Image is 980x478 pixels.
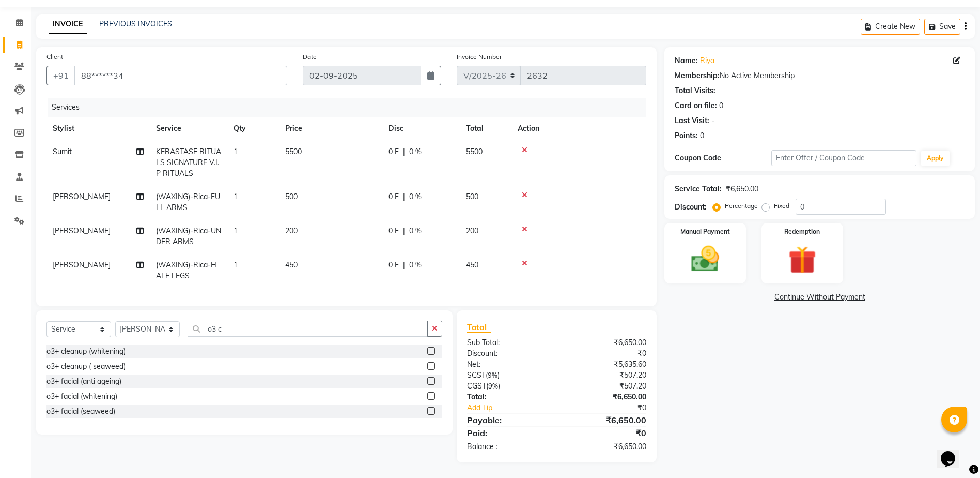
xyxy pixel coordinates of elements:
button: Apply [921,151,950,166]
div: ( ) [459,370,557,381]
button: Save [924,19,960,35]
th: Price [279,117,382,140]
span: [PERSON_NAME] [53,226,111,235]
span: | [403,226,405,236]
div: Membership: [675,70,720,81]
div: Total: [459,392,557,402]
div: Last Visit: [675,115,709,126]
div: o3+ cleanup ( seaweed) [46,361,126,372]
span: CGST [467,381,486,391]
div: ₹0 [573,402,654,413]
span: (WAXING)-Rica-UNDER ARMS [156,226,221,246]
img: _cash.svg [682,243,728,275]
span: Sumit [53,147,72,156]
div: No Active Membership [675,70,965,81]
th: Qty [227,117,279,140]
span: (WAXING)-Rica-FULL ARMS [156,192,220,212]
label: Invoice Number [457,52,502,62]
span: 1 [234,260,238,270]
div: Name: [675,55,698,66]
div: Card on file: [675,100,717,111]
span: [PERSON_NAME] [53,192,111,201]
span: 450 [285,260,298,270]
label: Date [303,52,317,62]
div: ₹6,650.00 [557,392,655,402]
span: 500 [466,192,478,201]
span: SGST [467,370,486,380]
th: Action [511,117,646,140]
input: Search or Scan [188,321,428,337]
div: ₹6,650.00 [557,414,655,426]
th: Total [460,117,511,140]
span: 200 [285,226,298,235]
div: 0 [700,130,704,141]
div: ₹0 [557,348,655,359]
button: Create New [861,19,920,35]
span: 0 F [388,226,399,236]
span: 9% [488,382,498,390]
div: o3+ facial (whitening) [46,391,117,402]
span: 9% [488,371,497,379]
th: Disc [382,117,460,140]
a: Riya [700,55,714,66]
a: Continue Without Payment [666,292,973,303]
div: Coupon Code [675,153,771,163]
div: ₹6,650.00 [557,441,655,452]
div: ₹0 [557,427,655,439]
div: ₹6,650.00 [726,184,758,195]
label: Fixed [774,201,789,211]
input: Search by Name/Mobile/Email/Code [74,66,287,85]
a: Add Tip [459,402,573,413]
iframe: chat widget [937,437,970,468]
span: 5500 [285,147,302,156]
div: o3+ cleanup (whitening) [46,346,126,357]
div: 0 [719,100,723,111]
div: Sub Total: [459,337,557,348]
span: 1 [234,226,238,235]
div: ₹5,635.60 [557,359,655,370]
img: _gift.svg [780,243,825,277]
div: Balance : [459,441,557,452]
div: o3+ facial (seaweed) [46,406,115,417]
span: [PERSON_NAME] [53,260,111,270]
span: Total [467,322,491,333]
span: 0 F [388,191,399,202]
span: KERASTASE RITUALS SIGNATURE V.I.P RITUALS [156,147,221,178]
th: Service [150,117,227,140]
label: Client [46,52,63,62]
div: Total Visits: [675,85,715,96]
span: 1 [234,147,238,156]
div: o3+ facial (anti ageing) [46,376,121,387]
div: Discount: [459,348,557,359]
span: 500 [285,192,298,201]
span: 0 F [388,146,399,157]
span: 0 % [409,226,422,236]
div: ( ) [459,381,557,392]
button: +91 [46,66,75,85]
label: Redemption [784,227,820,236]
span: | [403,260,405,271]
label: Manual Payment [680,227,730,236]
span: (WAXING)-Rica-HALF LEGS [156,260,216,280]
span: 0 F [388,260,399,271]
label: Percentage [725,201,758,211]
span: 0 % [409,260,422,271]
span: 0 % [409,191,422,202]
span: 1 [234,192,238,201]
span: | [403,191,405,202]
span: 200 [466,226,478,235]
div: ₹6,650.00 [557,337,655,348]
div: Service Total: [675,184,722,195]
span: 0 % [409,146,422,157]
span: 5500 [466,147,483,156]
input: Enter Offer / Coupon Code [771,150,916,166]
div: Points: [675,130,698,141]
div: ₹507.20 [557,381,655,392]
div: Paid: [459,427,557,439]
a: PREVIOUS INVOICES [99,19,172,28]
div: Net: [459,359,557,370]
div: Discount: [675,202,707,213]
a: INVOICE [49,15,87,34]
div: - [711,115,714,126]
span: 450 [466,260,478,270]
